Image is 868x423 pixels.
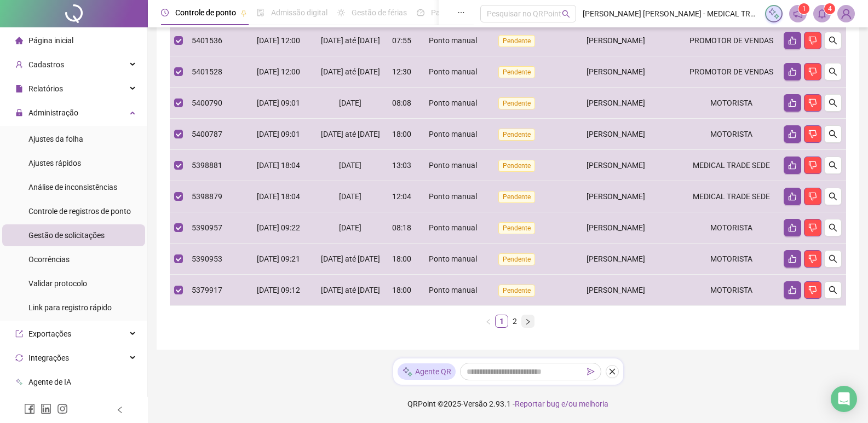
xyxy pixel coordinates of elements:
[587,254,645,263] span: [PERSON_NAME]
[337,9,345,16] span: sun
[808,98,817,107] span: dislike
[192,98,222,107] span: 5400790
[498,129,535,141] span: Pendente
[192,161,222,170] span: 5398881
[482,315,495,328] li: Página anterior
[463,399,487,408] span: Versão
[28,255,70,264] span: Ocorrências
[392,254,411,263] span: 18:00
[808,67,817,76] span: dislike
[587,223,645,232] span: [PERSON_NAME]
[683,181,779,212] td: MEDICAL TRADE SEDE
[525,318,531,325] span: right
[392,223,411,232] span: 08:18
[683,56,779,88] td: PROMOTOR DE VENDAS
[683,25,779,56] td: PROMOTOR DE VENDAS
[587,36,645,45] span: [PERSON_NAME]
[15,354,23,362] span: sync
[57,403,68,414] span: instagram
[339,192,361,201] span: [DATE]
[392,161,411,170] span: 13:03
[15,109,23,117] span: lock
[28,159,81,167] span: Ajustes rápidos
[15,330,23,338] span: export
[495,315,508,328] li: 1
[828,5,832,13] span: 4
[429,98,477,107] span: Ponto manual
[24,403,35,414] span: facebook
[392,130,411,138] span: 18:00
[429,67,477,76] span: Ponto manual
[417,9,424,16] span: dashboard
[838,5,854,22] img: 12504
[392,67,411,76] span: 12:30
[321,286,380,294] span: [DATE] até [DATE]
[798,3,809,14] sup: 1
[831,386,857,412] div: Open Intercom Messenger
[339,161,361,170] span: [DATE]
[587,192,645,201] span: [PERSON_NAME]
[817,9,827,19] span: bell
[829,223,837,232] span: search
[496,315,508,327] a: 1
[429,254,477,263] span: Ponto manual
[808,254,817,263] span: dislike
[257,130,300,138] span: [DATE] 09:01
[192,254,222,263] span: 5390953
[402,366,413,378] img: sparkle-icon.fc2bf0ac1784a2077858766a79e2daf3.svg
[829,192,837,201] span: search
[392,98,411,107] span: 08:08
[352,8,407,17] span: Gestão de férias
[583,8,758,20] span: [PERSON_NAME] [PERSON_NAME] - MEDICAL TRADE DE [PERSON_NAME] COMERCIO DE MATERIAL HOSPITALAR
[498,191,535,203] span: Pendente
[28,183,117,192] span: Análise de inconsistências
[788,161,797,170] span: like
[508,315,521,328] li: 2
[339,223,361,232] span: [DATE]
[429,286,477,294] span: Ponto manual
[829,130,837,138] span: search
[321,36,380,45] span: [DATE] até [DATE]
[683,150,779,181] td: MEDICAL TRADE SEDE
[339,98,361,107] span: [DATE]
[429,223,477,232] span: Ponto manual
[429,130,477,138] span: Ponto manual
[808,286,817,294] span: dislike
[515,399,608,408] span: Reportar bug e/ou melhoria
[192,286,222,294] span: 5379917
[498,222,535,234] span: Pendente
[161,9,169,16] span: clock-circle
[148,385,868,423] footer: QRPoint © 2025 - 2.93.1 -
[802,5,806,13] span: 1
[431,8,474,17] span: Painel do DP
[28,303,112,312] span: Link para registro rápido
[824,3,835,14] sup: 4
[28,207,131,216] span: Controle de registros de ponto
[829,286,837,294] span: search
[788,130,797,138] span: like
[829,254,837,263] span: search
[788,67,797,76] span: like
[192,223,222,232] span: 5390957
[321,130,380,138] span: [DATE] até [DATE]
[683,119,779,150] td: MOTORISTA
[788,192,797,201] span: like
[509,315,521,327] a: 2
[829,98,837,107] span: search
[392,36,411,45] span: 07:55
[829,36,837,45] span: search
[257,98,300,107] span: [DATE] 09:01
[498,253,535,265] span: Pendente
[240,10,247,16] span: pushpin
[392,192,411,201] span: 12:04
[28,378,71,386] span: Agente de IA
[15,37,23,44] span: home
[808,161,817,170] span: dislike
[587,161,645,170] span: [PERSON_NAME]
[683,275,779,306] td: MOTORISTA
[28,354,69,362] span: Integrações
[829,161,837,170] span: search
[587,98,645,107] span: [PERSON_NAME]
[808,223,817,232] span: dislike
[521,315,534,328] button: right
